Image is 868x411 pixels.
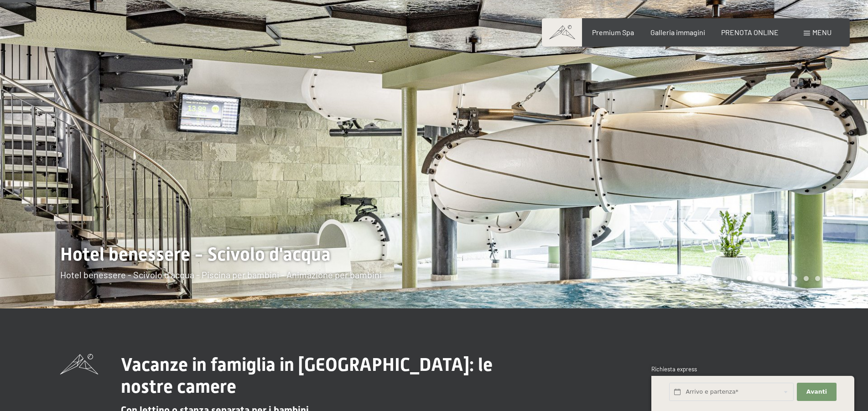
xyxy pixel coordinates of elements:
[815,276,820,281] div: Carousel Page 7
[826,276,832,281] div: Carousel Page 8
[650,28,705,36] a: Galleria immagini
[121,354,493,397] span: Vacanze in famiglia in [GEOGRAPHIC_DATA]: le nostre camere
[592,28,634,36] a: Premium Spa
[797,383,836,401] button: Avanti
[651,365,697,373] span: Richiesta express
[812,28,832,36] span: Menu
[806,388,827,396] span: Avanti
[781,276,786,281] div: Carousel Page 4
[743,276,832,281] div: Carousel Pagination
[792,276,797,281] div: Carousel Page 5
[721,28,779,36] a: PRENOTA ONLINE
[747,276,752,281] div: Carousel Page 1 (Current Slide)
[769,276,774,281] div: Carousel Page 3
[804,276,809,281] div: Carousel Page 6
[758,276,763,281] div: Carousel Page 2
